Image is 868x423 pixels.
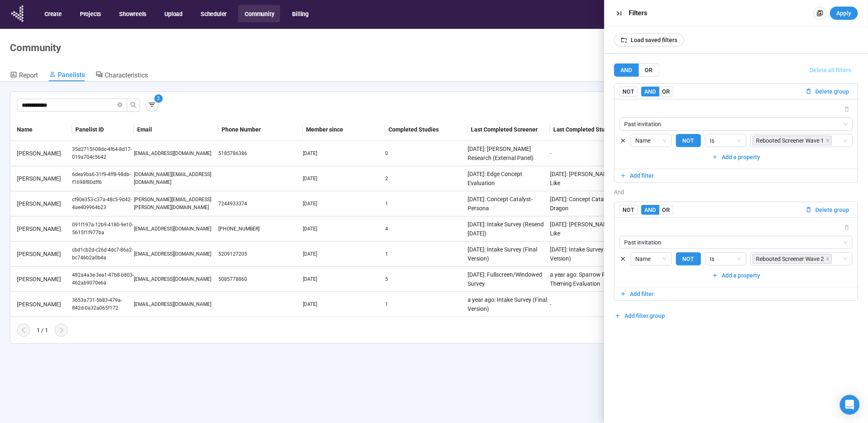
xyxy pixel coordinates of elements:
div: [PERSON_NAME] [14,174,72,183]
span: search [130,102,137,108]
span: Delete all filters [810,66,852,75]
div: 1 [385,200,468,208]
div: [DATE] [303,200,385,208]
button: Add filter group [614,309,666,322]
div: [PERSON_NAME] [14,149,72,158]
span: Past invitation [625,236,848,249]
th: Last Completed Study [550,118,632,141]
div: 1 [385,301,468,308]
div: Open Intercom Messenger [840,395,860,415]
span: Add a property [722,153,760,162]
span: OR [662,207,670,213]
span: Delete group [816,205,849,214]
span: AND [621,67,632,73]
span: 2 [157,96,160,101]
div: [EMAIL_ADDRESS][DOMAIN_NAME] [134,150,218,157]
div: 2 [385,175,468,183]
span: Load saved filters [631,35,678,45]
div: [EMAIL_ADDRESS][DOMAIN_NAME] [134,275,218,283]
div: [DATE]: Intake Survey (Final Version) [550,245,632,263]
button: left [17,324,30,337]
th: Email [134,118,218,141]
button: Showreels [112,5,152,22]
button: Billing [286,5,315,22]
div: 482a4a3e-3ea1-47b8-b803-462ab9070e6a [72,271,134,287]
span: AND [645,88,656,95]
span: close [826,257,830,261]
div: and [614,188,858,197]
div: 091f197a-12b9-4180-9e10-5615f1f977ba [72,221,134,237]
span: Apply [837,9,852,18]
span: Add a property [722,271,760,280]
span: Characteristics [105,71,148,79]
button: Add a property [618,269,854,282]
span: Add filter [630,171,654,180]
div: [DATE]: Fullscreen/Windowed Survey [468,270,550,288]
div: [PERSON_NAME] [14,300,72,309]
span: Name [636,253,667,265]
span: Add filter [630,289,654,298]
div: 5085778860 [218,275,303,283]
div: a year ago: Intake Survey (Final Version) [468,295,550,313]
span: OR [645,67,653,73]
div: - [550,150,632,157]
span: Panelists [58,71,85,79]
div: 1 [385,250,468,258]
div: - [550,301,632,308]
div: [DATE]: [PERSON_NAME] Why Like [550,220,632,238]
button: Projects [73,5,107,22]
span: close-circle [117,101,122,109]
div: [EMAIL_ADDRESS][DOMAIN_NAME] [134,301,218,308]
div: [DATE]: Intake Survey (Final Version) [468,245,550,263]
div: [DATE] [303,301,385,308]
button: Add a property [618,150,854,164]
div: 1 / 1 [37,326,48,335]
span: Rebooted Screener Wave 1 [756,136,824,145]
button: Add filter [615,287,858,301]
div: [EMAIL_ADDRESS][DOMAIN_NAME] [134,225,218,233]
span: Delete group [816,87,849,96]
div: [DATE]: Edge Concept Evaluation [468,169,550,188]
th: Phone Number [218,118,303,141]
span: Past invitation [625,118,848,130]
div: 7244933374 [218,200,303,208]
a: Report [10,70,38,81]
div: [DATE]: Concept Catalyst- Persona [468,195,550,213]
th: Panelist ID [72,118,134,141]
div: [PERSON_NAME] [14,199,72,208]
th: Name [10,118,72,141]
span: right [58,327,65,334]
th: Completed Studies [385,118,468,141]
span: Is [710,253,742,265]
button: Delete all filters [803,63,858,77]
div: [PHONE_NUMBER] [218,225,303,233]
button: Apply [830,7,858,20]
a: Panelists [49,70,85,81]
div: [PERSON_NAME] [14,275,72,284]
button: Load saved filters [614,33,684,47]
div: 0 [385,150,468,157]
span: OR [662,88,670,95]
span: Report [19,71,38,79]
th: Last Completed Screener [468,118,550,141]
sup: 2 [154,94,163,103]
div: [DATE] [303,250,385,258]
span: left [20,327,27,334]
div: [DATE]: [PERSON_NAME] Why Like [550,169,632,188]
div: [DOMAIN_NAME][EMAIL_ADDRESS][DOMAIN_NAME] [134,171,218,186]
div: [PERSON_NAME] [14,224,72,233]
span: Rebooted Screener Wave 1 [753,136,832,146]
div: 6dea9ba6-31f9-4ff8-98db-f1698f80dff6 [72,171,134,186]
div: 5209127205 [218,250,303,258]
button: Upload [158,5,188,22]
div: [DATE] [303,225,385,233]
div: [EMAIL_ADDRESS][DOMAIN_NAME] [134,250,218,258]
div: [PERSON_NAME][EMAIL_ADDRESS][PERSON_NAME][DOMAIN_NAME] [134,196,218,211]
th: Member since [303,118,385,141]
div: 3653a731-5b83-479a-842d-0a32a065f172 [72,296,134,312]
button: Scheduler [194,5,232,22]
div: 4 [385,225,468,233]
span: close [826,139,830,143]
button: search [127,99,140,112]
a: Characteristics [96,70,148,81]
